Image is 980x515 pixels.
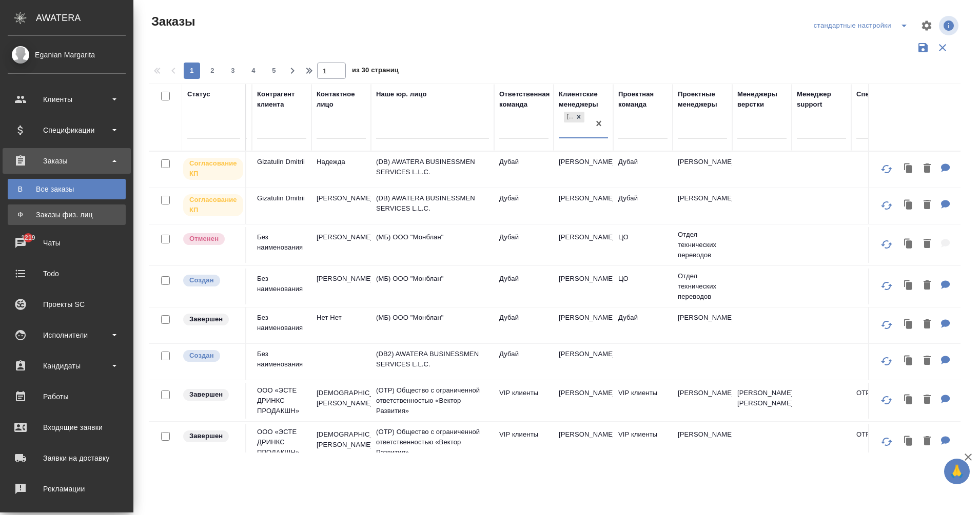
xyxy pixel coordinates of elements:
td: Дубай [613,188,673,224]
div: Еганян Маргарита [563,111,585,123]
a: Рекламации [3,476,131,502]
span: из 30 страниц [352,64,399,79]
button: Обновить [874,349,899,374]
div: Проектная команда [618,89,668,110]
button: Клонировать [899,351,918,372]
td: Отдел технических переводов [673,266,732,307]
button: Удалить [918,389,936,410]
td: (DB2) AWATERA BUSINESSMEN SERVICES L.L.C. [371,344,494,380]
p: Создан [189,275,214,285]
div: Ответственная команда [499,89,550,110]
span: 3 [225,66,241,76]
p: Без наименования [257,349,306,369]
div: Выставляет КМ при направлении счета или после выполнения всех работ/сдачи заказа клиенту. Окончат... [182,388,240,402]
div: Работы [8,389,126,404]
p: Согласование КП [189,158,237,179]
td: [PERSON_NAME] [554,307,613,343]
div: Контрагент клиента [257,89,306,110]
td: (DB) AWATERA BUSINESSMEN SERVICES L.L.C. [371,188,494,224]
td: [PERSON_NAME] [311,269,371,304]
div: Контактное лицо [317,89,366,110]
td: [PERSON_NAME] [554,152,613,188]
div: Проекты SC [8,297,126,312]
div: Спецификации [8,122,126,138]
span: 2 [204,66,221,76]
span: Заказы [149,13,195,30]
button: Клонировать [899,158,918,179]
td: [PERSON_NAME] [673,307,732,343]
td: Нет Нет [311,307,371,343]
button: Клонировать [899,195,918,216]
p: Gizatulin Dmitrii [257,193,306,203]
a: ВВсе заказы [8,179,126,199]
p: Без наименования [257,232,306,253]
td: Отдел технических переводов [673,224,732,265]
td: [PERSON_NAME] [311,188,371,224]
p: Без наименования [257,313,306,333]
button: Удалить [918,314,936,335]
div: split button [811,17,914,34]
td: [PERSON_NAME] [673,383,732,419]
p: Завершен [189,431,223,441]
td: [PERSON_NAME] [554,424,613,460]
span: Посмотреть информацию [939,16,961,35]
td: (DB) AWATERA BUSINESSMEN SERVICES L.L.C. [371,152,494,188]
td: Надежда [311,152,371,188]
button: 3 [225,63,241,79]
span: 4 [245,66,262,76]
td: [PERSON_NAME] [311,227,371,263]
div: Чаты [8,235,126,251]
td: Дубай [494,344,554,380]
button: Удалить [918,234,936,255]
div: Исполнители [8,327,126,343]
button: 🙏 [944,459,970,484]
button: Обновить [874,274,899,298]
button: Клонировать [899,431,918,452]
p: ООО «ЭСТЕ ДРИНКС ПРОДАКШН» [257,385,306,416]
td: [DEMOGRAPHIC_DATA][PERSON_NAME] [311,383,371,419]
td: OTP-12366 [851,383,911,419]
p: ООО «ЭСТЕ ДРИНКС ПРОДАКШН» [257,427,306,458]
td: Дубай [494,188,554,224]
button: Удалить [918,351,936,372]
button: Клонировать [899,389,918,410]
td: (МБ) ООО "Монблан" [371,269,494,304]
button: Обновить [874,313,899,337]
a: Входящие заявки [3,415,131,440]
button: Удалить [918,195,936,216]
div: Выставляется автоматически при создании заказа [182,274,240,287]
div: Проектные менеджеры [678,89,727,110]
td: VIP клиенты [613,383,673,419]
a: ФЗаказы физ. лиц [8,204,126,225]
button: 2 [204,63,221,79]
td: [PERSON_NAME] [673,188,732,224]
p: Gizatulin Dmitrii [257,157,306,167]
td: VIP клиенты [494,383,554,419]
td: Дубай [613,307,673,343]
div: Заказы физ. лиц [13,210,121,220]
button: Клонировать [899,275,918,296]
span: Настроить таблицу [914,13,939,38]
span: 5 [266,66,282,76]
td: Дубай [494,227,554,263]
button: 5 [266,63,282,79]
button: Обновить [874,232,899,257]
a: 1219Чаты [3,230,131,256]
button: Клонировать [899,314,918,335]
td: [DEMOGRAPHIC_DATA][PERSON_NAME] [311,424,371,460]
td: [PERSON_NAME] [673,152,732,188]
td: VIP клиенты [613,424,673,460]
td: (OTP) Общество с ограниченной ответственностью «Вектор Развития» [371,422,494,463]
button: Удалить [918,431,936,452]
div: AWATERA [36,8,133,28]
div: Клиенты [8,92,126,107]
div: Кандидаты [8,358,126,374]
div: [PERSON_NAME] [564,112,573,122]
p: Согласование КП [189,195,237,215]
td: OTP-10457 [851,424,911,460]
p: Завершен [189,389,223,400]
button: Обновить [874,193,899,218]
div: Eganian Margarita [8,49,126,60]
td: Дубай [494,152,554,188]
td: Дубай [494,269,554,304]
